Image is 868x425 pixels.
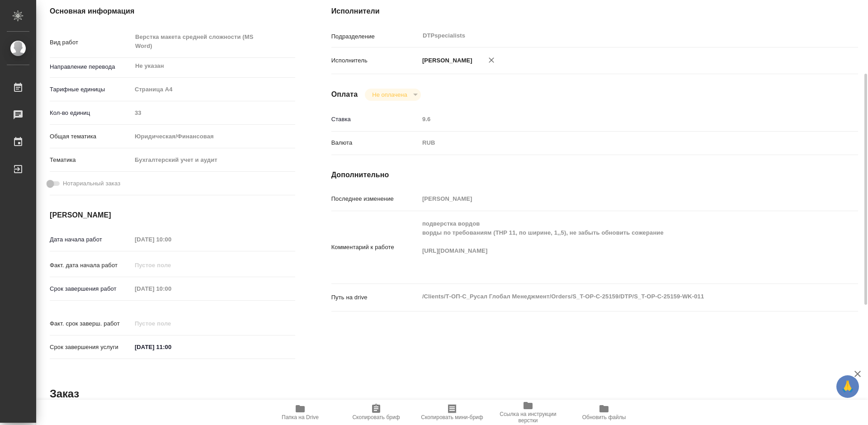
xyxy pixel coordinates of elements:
p: Вид работ [50,38,132,47]
button: Не оплачена [369,91,410,99]
h4: Дополнительно [331,170,858,180]
p: Факт. срок заверш. работ [50,319,132,328]
input: Пустое поле [132,106,295,119]
div: Страница А4 [132,82,295,97]
input: Пустое поле [132,317,211,330]
input: Пустое поле [132,259,211,272]
span: 🙏 [840,377,855,396]
h4: Основная информация [50,6,295,17]
h4: Оплата [331,89,358,100]
div: Юридическая/Финансовая [132,129,295,144]
span: Скопировать мини-бриф [421,414,483,420]
p: Подразделение [331,32,419,41]
button: Папка на Drive [262,400,338,425]
input: Пустое поле [132,233,211,246]
div: RUB [419,135,814,151]
h4: Исполнители [331,6,858,17]
p: Валюта [331,138,419,147]
textarea: /Clients/Т-ОП-С_Русал Глобал Менеджмент/Orders/S_T-OP-C-25159/DTP/S_T-OP-C-25159-WK-011 [419,289,814,304]
textarea: подверстка вордов ворды по требованиям (ТНР 11, по ширине, 1,,5), не забыть обновить сожерание [U... [419,216,814,277]
button: Удалить исполнителя [481,50,501,70]
p: Исполнитель [331,56,419,65]
button: 🙏 [836,375,859,398]
div: Бухгалтерский учет и аудит [132,152,295,168]
button: Скопировать бриф [338,400,414,425]
span: Нотариальный заказ [63,179,120,188]
input: Пустое поле [419,113,814,126]
button: Ссылка на инструкции верстки [490,400,566,425]
input: Пустое поле [132,282,211,295]
span: Ссылка на инструкции верстки [495,411,561,424]
p: Тематика [50,156,132,165]
span: Обновить файлы [582,414,626,420]
p: Тарифные единицы [50,85,132,94]
span: Папка на Drive [282,414,319,420]
p: Путь на drive [331,293,419,302]
p: Кол-во единиц [50,109,132,118]
p: Срок завершения работ [50,284,132,293]
p: Ставка [331,115,419,124]
h2: Заказ [50,387,79,401]
h4: [PERSON_NAME] [50,210,295,221]
p: Комментарий к работе [331,243,419,252]
input: Пустое поле [419,192,814,205]
p: Дата начала работ [50,235,132,244]
p: Срок завершения услуги [50,343,132,352]
button: Скопировать мини-бриф [414,400,490,425]
span: Скопировать бриф [352,414,400,420]
p: Общая тематика [50,132,132,141]
p: Факт. дата начала работ [50,261,132,270]
div: Не оплачена [365,89,420,101]
button: Обновить файлы [566,400,642,425]
p: Направление перевода [50,62,132,71]
p: [PERSON_NAME] [419,56,472,65]
input: ✎ Введи что-нибудь [132,340,211,354]
p: Последнее изменение [331,194,419,203]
